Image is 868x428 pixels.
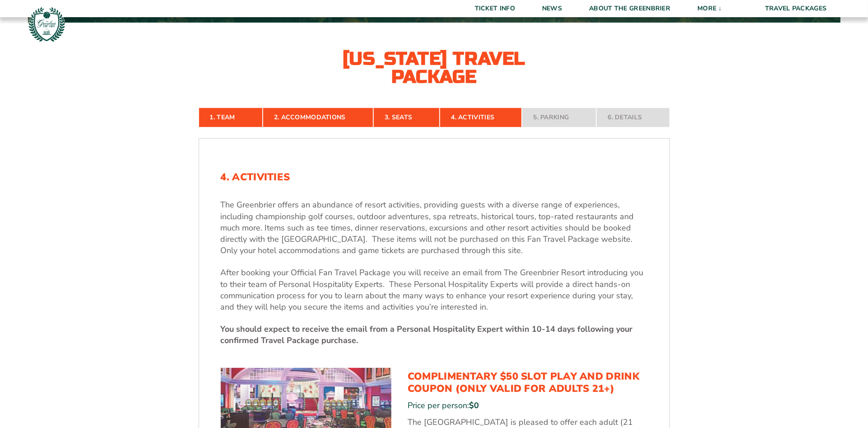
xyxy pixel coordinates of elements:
a: 1. Team [199,108,263,127]
a: 2. Accommodations [263,108,373,127]
h2: [US_STATE] Travel Package [335,50,534,86]
h2: 4. Activities [221,171,648,183]
p: After booking your Official Fan Travel Package you will receive an email from The Greenbrier Reso... [221,267,648,313]
p: The Greenbrier offers an abundance of resort activities, providing guests with a diverse range of... [221,199,648,256]
h3: Complimentary $50 Slot Play and Drink Coupon (Only Valid for Adults 21+) [408,371,648,395]
a: 3. Seats [373,108,440,127]
div: Price per person: [408,400,648,411]
img: Greenbrier Tip-Off [27,5,66,44]
span: $0 [469,400,479,411]
strong: You should expect to receive the email from a Personal Hospitality Expert within 10-14 days follo... [221,324,633,346]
